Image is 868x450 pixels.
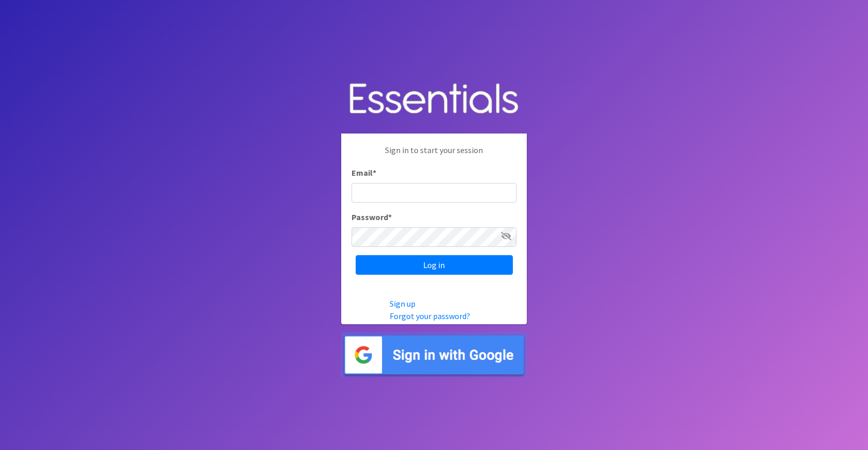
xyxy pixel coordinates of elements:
label: Email [352,166,376,179]
a: Forgot your password? [390,311,470,321]
abbr: required [373,168,376,178]
input: Log in [356,255,513,275]
img: Human Essentials [341,73,527,126]
label: Password [352,211,392,223]
abbr: required [388,212,392,222]
p: Sign in to start your session [352,144,516,166]
a: Sign up [390,298,415,309]
img: Sign in with Google [341,332,527,377]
